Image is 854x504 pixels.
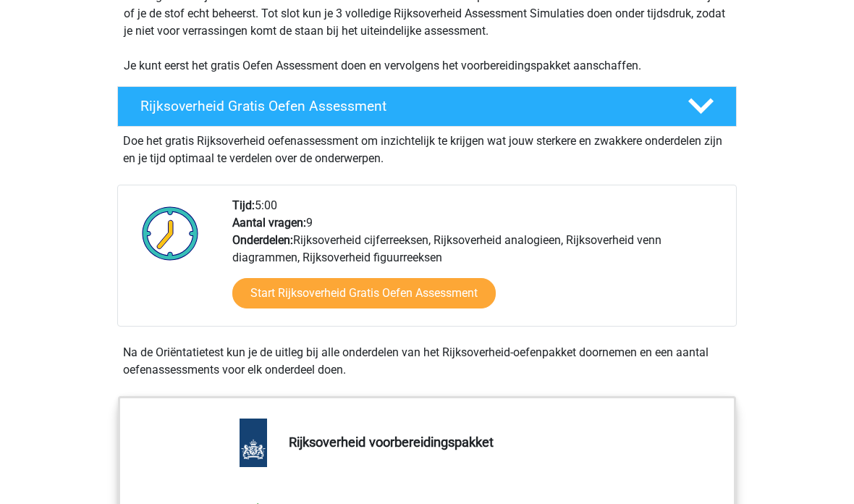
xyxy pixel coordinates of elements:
h4: Rijksoverheid Gratis Oefen Assessment [140,98,664,115]
b: Onderdelen: [232,234,293,248]
div: Na de Oriëntatietest kun je de uitleg bij alle onderdelen van het Rijksoverheid-oefenpakket doorn... [117,345,737,379]
b: Tijd: [232,199,255,213]
b: Aantal vragen: [232,217,306,230]
a: Rijksoverheid Gratis Oefen Assessment [111,87,743,127]
div: Doe het gratis Rijksoverheid oefenassessment om inzichtelijk te krijgen wat jouw sterkere en zwak... [117,127,737,168]
a: Start Rijksoverheid Gratis Oefen Assessment [232,279,496,309]
img: Klok [134,198,207,270]
div: 5:00 9 Rijksoverheid cijferreeksen, Rijksoverheid analogieen, Rijksoverheid venn diagrammen, Rijk... [221,198,735,327]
